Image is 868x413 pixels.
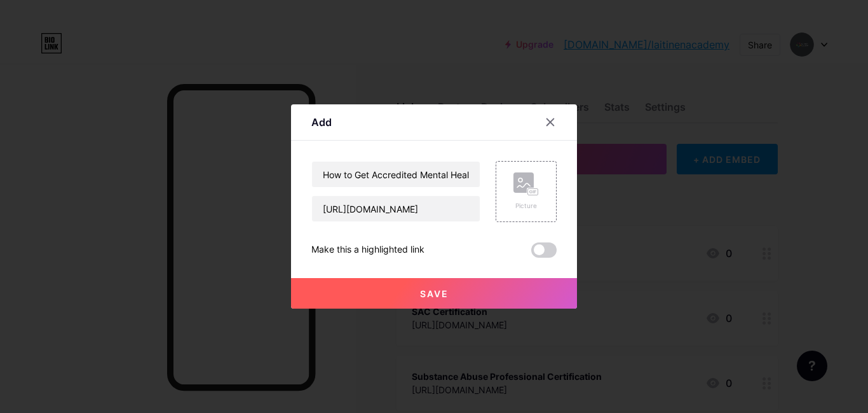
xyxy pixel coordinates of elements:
[291,278,577,309] button: Save
[311,115,332,130] div: Add
[420,288,449,299] span: Save
[513,201,539,211] div: Picture
[311,242,424,258] div: Make this a highlighted link
[312,196,480,221] input: URL
[312,162,480,187] input: Title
